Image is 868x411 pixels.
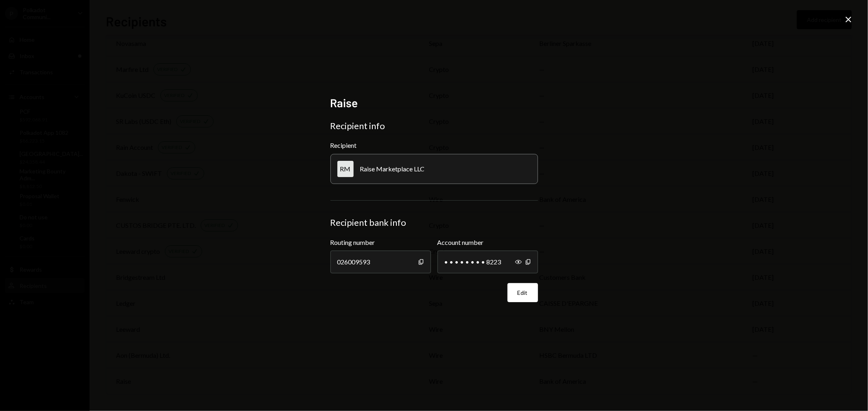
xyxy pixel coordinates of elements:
[330,238,431,247] label: Routing number
[437,238,538,247] label: Account number
[330,217,538,228] div: Recipient bank info
[507,283,538,302] button: Edit
[330,95,538,111] h2: Raise
[437,251,538,273] div: • • • • • • • • 8223
[337,161,354,177] div: RM
[330,120,538,132] div: Recipient info
[360,165,425,173] div: Raise Marketplace LLC
[330,141,538,149] div: Recipient
[330,251,431,273] div: 026009593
